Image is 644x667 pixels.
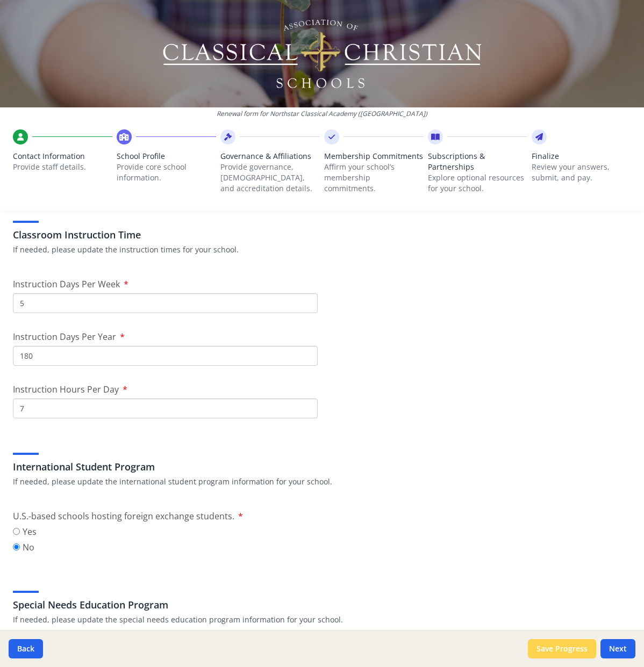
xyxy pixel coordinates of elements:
[324,162,424,194] p: Affirm your school’s membership commitments.
[13,525,37,538] label: Yes
[13,227,631,242] h3: Classroom Instruction Time
[324,151,424,162] span: Membership Commitments
[13,383,119,395] span: Instruction Hours Per Day
[13,597,631,612] h3: Special Needs Education Program
[532,151,631,162] span: Finalize
[220,151,320,162] span: Governance & Affiliations
[13,278,120,290] span: Instruction Days Per Week
[13,162,112,172] p: Provide staff details.
[13,459,631,474] h3: International Student Program
[117,162,216,183] p: Provide core school information.
[13,244,631,255] p: If needed, please update the instruction times for your school.
[13,476,631,487] p: If needed, please update the international student program information for your school.
[13,614,631,625] p: If needed, please update the special needs education program information for your school.
[13,510,234,522] span: U.S.-based schools hosting foreign exchange students.
[428,172,527,194] p: Explore optional resources for your school.
[9,639,43,658] button: Back
[13,151,112,162] span: Contact Information
[600,639,635,658] button: Next
[428,151,527,172] span: Subscriptions & Partnerships
[220,162,320,194] p: Provide governance, [DEMOGRAPHIC_DATA], and accreditation details.
[117,151,216,162] span: School Profile
[13,541,37,554] label: No
[532,162,631,183] p: Review your answers, submit, and pay.
[13,528,20,535] input: Yes
[528,639,596,658] button: Save Progress
[161,16,483,91] img: Logo
[13,543,20,550] input: No
[13,331,116,343] span: Instruction Days Per Year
